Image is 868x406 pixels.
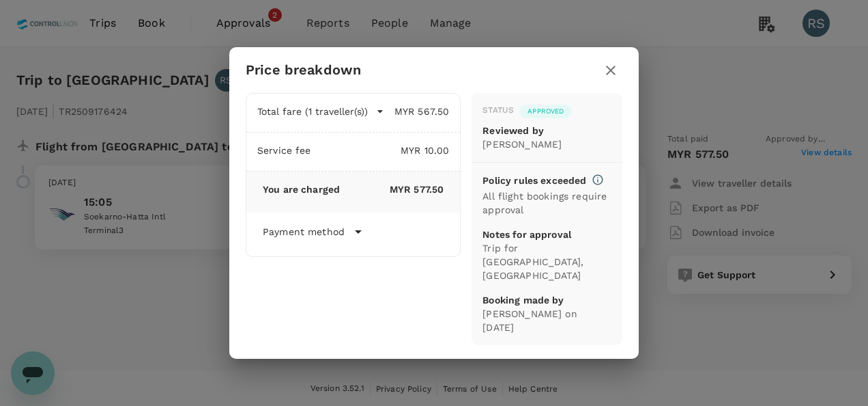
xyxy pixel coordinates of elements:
p: [PERSON_NAME] [482,137,611,151]
p: MYR 567.50 [384,105,449,118]
p: MYR 577.50 [340,182,444,196]
p: Notes for approval [482,228,611,241]
p: Trip for [GEOGRAPHIC_DATA], [GEOGRAPHIC_DATA] [482,241,611,282]
div: Status [482,104,514,118]
p: All flight bookings require approval [482,189,611,217]
p: [PERSON_NAME] on [DATE] [482,307,611,334]
p: Payment method [263,225,345,239]
p: MYR 10.00 [311,144,450,157]
p: You are charged [263,182,340,196]
h6: Price breakdown [246,59,361,81]
span: Approved [519,107,572,116]
p: Reviewed by [482,124,611,137]
p: Total fare (1 traveller(s)) [257,105,368,118]
p: Policy rules exceeded [482,174,586,187]
p: Booking made by [482,293,611,307]
p: Service fee [257,144,311,157]
button: Total fare (1 traveller(s)) [257,105,384,118]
